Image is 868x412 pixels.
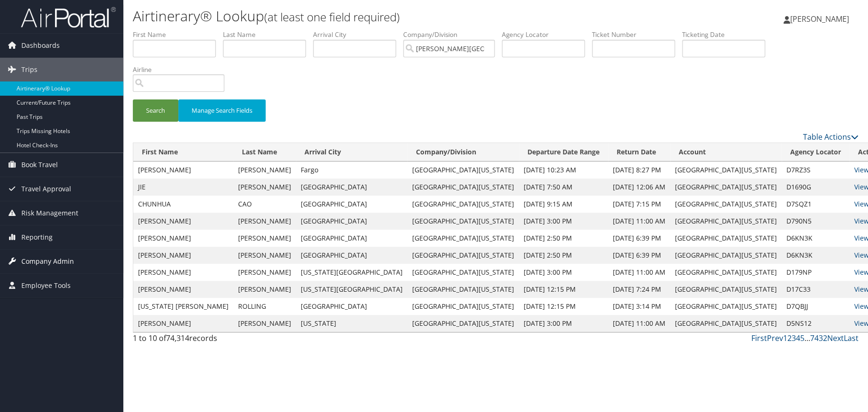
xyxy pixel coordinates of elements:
[21,153,58,177] span: Book Travel
[233,298,296,315] td: ROLLING
[519,143,608,161] th: Departure Date Range: activate to sort column ascending
[608,281,670,298] td: [DATE] 7:24 PM
[133,65,231,74] label: Airline
[133,161,233,179] td: [PERSON_NAME]
[519,196,608,213] td: [DATE] 9:15 AM
[592,30,682,39] label: Ticket Number
[502,30,592,39] label: Agency Locator
[407,247,519,264] td: [GEOGRAPHIC_DATA][US_STATE]
[403,30,502,39] label: Company/Division
[670,179,782,196] td: [GEOGRAPHIC_DATA][US_STATE]
[787,333,792,343] a: 2
[296,196,407,213] td: [GEOGRAPHIC_DATA]
[670,213,782,230] td: [GEOGRAPHIC_DATA][US_STATE]
[233,196,296,213] td: CAO
[133,196,233,213] td: CHUNHUA
[407,213,519,230] td: [GEOGRAPHIC_DATA][US_STATE]
[296,264,407,281] td: [US_STATE][GEOGRAPHIC_DATA]
[133,281,233,298] td: [PERSON_NAME]
[782,161,850,179] td: D7RZ3S
[407,298,519,315] td: [GEOGRAPHIC_DATA][US_STATE]
[133,230,233,247] td: [PERSON_NAME]
[804,333,810,343] span: …
[407,315,519,332] td: [GEOGRAPHIC_DATA][US_STATE]
[784,5,859,33] a: [PERSON_NAME]
[178,99,266,122] button: Manage Search Fields
[519,230,608,247] td: [DATE] 2:50 PM
[670,315,782,332] td: [GEOGRAPHIC_DATA][US_STATE]
[608,143,670,161] th: Return Date: activate to sort column ascending
[608,315,670,332] td: [DATE] 11:00 AM
[803,132,859,142] a: Table Actions
[670,230,782,247] td: [GEOGRAPHIC_DATA][US_STATE]
[792,333,796,343] a: 3
[782,143,850,161] th: Agency Locator: activate to sort column ascending
[608,196,670,213] td: [DATE] 7:15 PM
[21,225,53,249] span: Reporting
[519,247,608,264] td: [DATE] 2:50 PM
[233,281,296,298] td: [PERSON_NAME]
[782,315,850,332] td: D5NS12
[21,201,78,225] span: Risk Management
[407,281,519,298] td: [GEOGRAPHIC_DATA][US_STATE]
[796,333,800,343] a: 4
[21,274,71,297] span: Employee Tools
[670,247,782,264] td: [GEOGRAPHIC_DATA][US_STATE]
[233,315,296,332] td: [PERSON_NAME]
[800,333,804,343] a: 5
[407,143,519,161] th: Company/Division
[519,161,608,179] td: [DATE] 10:23 AM
[519,213,608,230] td: [DATE] 3:00 PM
[608,247,670,264] td: [DATE] 6:39 PM
[296,315,407,332] td: [US_STATE]
[407,161,519,179] td: [GEOGRAPHIC_DATA][US_STATE]
[519,281,608,298] td: [DATE] 12:15 PM
[810,333,827,343] a: 7432
[782,179,850,196] td: D1690G
[519,298,608,315] td: [DATE] 12:15 PM
[407,196,519,213] td: [GEOGRAPHIC_DATA][US_STATE]
[519,315,608,332] td: [DATE] 3:00 PM
[21,34,60,57] span: Dashboards
[296,213,407,230] td: [GEOGRAPHIC_DATA]
[133,332,304,349] div: 1 to 10 of records
[608,298,670,315] td: [DATE] 3:14 PM
[133,143,233,161] th: First Name: activate to sort column ascending
[296,281,407,298] td: [US_STATE][GEOGRAPHIC_DATA]
[670,264,782,281] td: [GEOGRAPHIC_DATA][US_STATE]
[133,264,233,281] td: [PERSON_NAME]
[670,196,782,213] td: [GEOGRAPHIC_DATA][US_STATE]
[313,30,403,39] label: Arrival City
[296,179,407,196] td: [GEOGRAPHIC_DATA]
[133,213,233,230] td: [PERSON_NAME]
[608,264,670,281] td: [DATE] 11:00 AM
[608,230,670,247] td: [DATE] 6:39 PM
[233,161,296,179] td: [PERSON_NAME]
[670,143,782,161] th: Account: activate to sort column ascending
[844,333,859,343] a: Last
[670,161,782,179] td: [GEOGRAPHIC_DATA][US_STATE]
[670,298,782,315] td: [GEOGRAPHIC_DATA][US_STATE]
[296,143,407,161] th: Arrival City: activate to sort column ascending
[407,230,519,247] td: [GEOGRAPHIC_DATA][US_STATE]
[133,315,233,332] td: [PERSON_NAME]
[233,247,296,264] td: [PERSON_NAME]
[223,30,313,39] label: Last Name
[608,161,670,179] td: [DATE] 8:27 PM
[264,9,400,25] small: (at least one field required)
[233,179,296,196] td: [PERSON_NAME]
[782,230,850,247] td: D6KN3K
[133,30,223,39] label: First Name
[782,264,850,281] td: D179NP
[783,333,787,343] a: 1
[133,6,617,26] h1: Airtinerary® Lookup
[133,99,178,122] button: Search
[782,213,850,230] td: D790N5
[790,14,849,24] span: [PERSON_NAME]
[296,161,407,179] td: Fargo
[21,6,116,28] img: airportal-logo.png
[133,298,233,315] td: [US_STATE] [PERSON_NAME]
[670,281,782,298] td: [GEOGRAPHIC_DATA][US_STATE]
[827,333,844,343] a: Next
[767,333,783,343] a: Prev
